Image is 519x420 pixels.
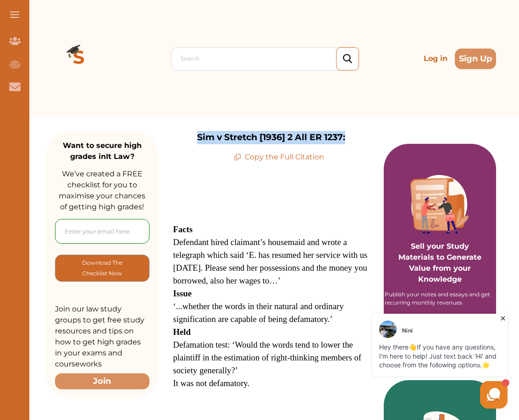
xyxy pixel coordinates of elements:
[55,219,149,244] input: Enter your email here
[410,175,469,234] img: Purple card image
[197,131,345,144] p: Sim v Stretch [1936] 2 All ER 1237:
[343,54,352,64] img: search_icon
[173,378,250,388] span: It was not defamatory.
[74,257,131,279] p: Download The Checklist Now
[55,304,149,370] p: Join our law study groups to get free study resources and tips on how to get high grades in your ...
[63,141,142,161] strong: Want to secure high grades in It Law ?
[385,290,495,307] div: Publish your notes and essays and get recurring monthly revenues
[234,152,324,163] p: Copy the Full Citation
[59,169,145,211] span: We’ve created a FREE checklist for you to maximise your chances of getting high grades!
[173,237,368,285] span: Defendant hired claimant’s housemaid and wrote a telegraph which said ‘E. has resumed her service...
[455,49,496,69] button: Sign Up
[46,26,112,92] img: Logo
[173,327,191,337] span: Held
[420,49,451,68] p: Log in
[173,289,192,298] span: Issue
[393,215,487,285] p: Sell your Study Materials to Generate Value from your Knowledge
[173,224,193,234] span: Facts
[173,301,344,324] span: ‘...whether the words in their natural and ordinary signification are capable of being defamatory.’
[299,311,510,411] iframe: HelpCrunch
[55,373,149,389] button: Join
[55,255,149,282] button: [object Object]
[173,340,362,375] span: Defamation test: ‘Would the words tend to lower the plaintiff in the estimation of right-thinking...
